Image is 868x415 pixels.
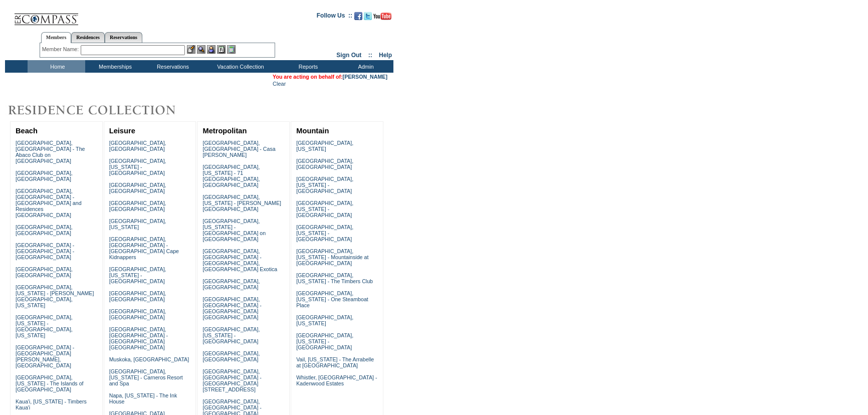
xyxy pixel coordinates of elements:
a: Members [41,32,72,43]
a: [GEOGRAPHIC_DATA], [US_STATE] - [GEOGRAPHIC_DATA] [202,326,260,344]
a: [GEOGRAPHIC_DATA], [GEOGRAPHIC_DATA] [202,350,260,362]
a: [GEOGRAPHIC_DATA], [GEOGRAPHIC_DATA] [296,158,353,170]
a: [GEOGRAPHIC_DATA], [US_STATE] - The Islands of [GEOGRAPHIC_DATA] [16,374,84,392]
a: [GEOGRAPHIC_DATA], [US_STATE] [296,314,353,326]
a: [GEOGRAPHIC_DATA], [US_STATE] - 71 [GEOGRAPHIC_DATA], [GEOGRAPHIC_DATA] [202,164,260,188]
a: [GEOGRAPHIC_DATA], [GEOGRAPHIC_DATA] [16,170,73,182]
a: [GEOGRAPHIC_DATA] - [GEOGRAPHIC_DATA] - [GEOGRAPHIC_DATA] [16,242,74,260]
div: Member Name: [42,45,81,54]
span: :: [368,52,372,59]
a: Sign Out [336,52,361,59]
a: Subscribe to our YouTube Channel [373,15,391,21]
a: Mountain [296,127,329,135]
a: Follow us on Twitter [364,15,372,21]
a: [GEOGRAPHIC_DATA], [US_STATE] - [PERSON_NAME][GEOGRAPHIC_DATA], [US_STATE] [16,284,94,308]
a: [GEOGRAPHIC_DATA], [US_STATE] - One Steamboat Place [296,290,368,308]
a: [GEOGRAPHIC_DATA], [US_STATE] - [GEOGRAPHIC_DATA] [296,332,353,350]
a: Become our fan on Facebook [354,15,362,21]
a: Muskoka, [GEOGRAPHIC_DATA] [109,356,189,362]
a: [GEOGRAPHIC_DATA], [GEOGRAPHIC_DATA] - The Abaco Club on [GEOGRAPHIC_DATA] [16,140,85,164]
img: View [197,45,205,54]
td: Memberships [85,60,143,73]
td: Reservations [143,60,200,73]
a: [GEOGRAPHIC_DATA], [US_STATE] - [GEOGRAPHIC_DATA] [296,200,353,218]
td: Vacation Collection [200,60,278,73]
img: Become our fan on Facebook [354,12,362,20]
td: Reports [278,60,336,73]
a: Residences [71,32,105,43]
a: [GEOGRAPHIC_DATA], [GEOGRAPHIC_DATA] - [GEOGRAPHIC_DATA] [GEOGRAPHIC_DATA] [202,296,261,320]
img: i.gif [5,15,13,16]
td: Home [28,60,85,73]
a: [GEOGRAPHIC_DATA], [GEOGRAPHIC_DATA] [109,290,166,302]
a: Metropolitan [202,127,247,135]
a: [PERSON_NAME] [343,74,387,80]
a: Whistler, [GEOGRAPHIC_DATA] - Kadenwood Estates [296,374,377,386]
img: Follow us on Twitter [364,12,372,20]
a: [GEOGRAPHIC_DATA], [US_STATE] - [PERSON_NAME][GEOGRAPHIC_DATA] [202,194,281,212]
img: Subscribe to our YouTube Channel [373,13,391,20]
a: [GEOGRAPHIC_DATA], [US_STATE] - [GEOGRAPHIC_DATA] on [GEOGRAPHIC_DATA] [202,218,266,242]
span: You are acting on behalf of: [273,74,387,80]
td: Follow Us :: [317,11,352,23]
a: Kaua'i, [US_STATE] - Timbers Kaua'i [16,398,87,410]
a: [GEOGRAPHIC_DATA], [US_STATE] - Mountainside at [GEOGRAPHIC_DATA] [296,248,368,266]
a: [GEOGRAPHIC_DATA], [GEOGRAPHIC_DATA] [109,200,166,212]
a: [GEOGRAPHIC_DATA], [GEOGRAPHIC_DATA] - [GEOGRAPHIC_DATA], [GEOGRAPHIC_DATA] Exotica [202,248,277,272]
a: [GEOGRAPHIC_DATA], [US_STATE] [109,218,166,230]
a: [GEOGRAPHIC_DATA], [US_STATE] - The Timbers Club [296,272,373,284]
a: Beach [16,127,38,135]
a: Napa, [US_STATE] - The Ink House [109,392,177,404]
img: Reservations [217,45,226,54]
a: [GEOGRAPHIC_DATA], [GEOGRAPHIC_DATA] [202,278,260,290]
a: [GEOGRAPHIC_DATA], [US_STATE] - Carneros Resort and Spa [109,368,183,386]
a: Vail, [US_STATE] - The Arrabelle at [GEOGRAPHIC_DATA] [296,356,374,368]
a: [GEOGRAPHIC_DATA], [US_STATE] - [GEOGRAPHIC_DATA] [109,266,166,284]
a: [GEOGRAPHIC_DATA], [GEOGRAPHIC_DATA] [109,182,166,194]
a: [GEOGRAPHIC_DATA], [US_STATE] - [GEOGRAPHIC_DATA] [296,176,353,194]
a: Help [379,52,392,59]
a: [GEOGRAPHIC_DATA], [GEOGRAPHIC_DATA] - [GEOGRAPHIC_DATA] and Residences [GEOGRAPHIC_DATA] [16,188,82,218]
a: [GEOGRAPHIC_DATA], [GEOGRAPHIC_DATA] [109,308,166,320]
a: Leisure [109,127,135,135]
a: [GEOGRAPHIC_DATA], [GEOGRAPHIC_DATA] [109,140,166,152]
img: b_edit.gif [187,45,195,54]
a: [GEOGRAPHIC_DATA], [US_STATE] - [GEOGRAPHIC_DATA] [296,224,353,242]
a: [GEOGRAPHIC_DATA], [US_STATE] [296,140,353,152]
a: [GEOGRAPHIC_DATA], [US_STATE] - [GEOGRAPHIC_DATA] [109,158,166,176]
a: [GEOGRAPHIC_DATA], [US_STATE] - [GEOGRAPHIC_DATA], [US_STATE] [16,314,73,338]
img: Impersonate [207,45,215,54]
a: Reservations [105,32,142,43]
a: [GEOGRAPHIC_DATA], [GEOGRAPHIC_DATA] - [GEOGRAPHIC_DATA] Cape Kidnappers [109,236,179,260]
img: b_calculator.gif [227,45,236,54]
td: Admin [336,60,393,73]
a: [GEOGRAPHIC_DATA], [GEOGRAPHIC_DATA] [16,224,73,236]
a: [GEOGRAPHIC_DATA], [GEOGRAPHIC_DATA] - [GEOGRAPHIC_DATA] [GEOGRAPHIC_DATA] [109,326,168,350]
img: Compass Home [14,5,79,26]
a: [GEOGRAPHIC_DATA], [GEOGRAPHIC_DATA] - Casa [PERSON_NAME] [202,140,275,158]
img: Destinations by Exclusive Resorts [5,100,200,120]
a: [GEOGRAPHIC_DATA], [GEOGRAPHIC_DATA] [16,266,73,278]
a: Clear [273,81,286,87]
a: [GEOGRAPHIC_DATA], [GEOGRAPHIC_DATA] - [GEOGRAPHIC_DATA][STREET_ADDRESS] [202,368,261,392]
a: [GEOGRAPHIC_DATA] - [GEOGRAPHIC_DATA][PERSON_NAME], [GEOGRAPHIC_DATA] [16,344,74,368]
